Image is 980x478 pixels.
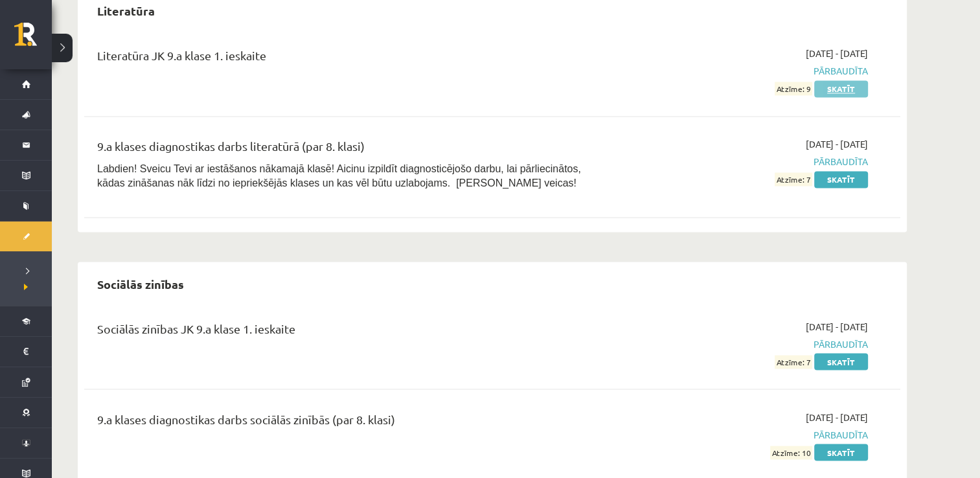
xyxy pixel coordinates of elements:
div: Sociālās zinības JK 9.a klase 1. ieskaite [97,319,604,343]
span: [DATE] - [DATE] [806,410,868,424]
span: Atzīme: 7 [775,355,812,369]
span: Atzīme: 10 [770,446,812,459]
div: Literatūra JK 9.a klase 1. ieskaite [97,47,604,71]
span: Pārbaudīta [624,155,868,168]
a: Skatīt [814,444,868,461]
span: Atzīme: 7 [775,172,812,186]
span: Pārbaudīta [624,427,868,441]
span: Pārbaudīta [624,64,868,78]
span: [DATE] - [DATE] [806,47,868,60]
h2: Sociālās zinības [84,268,197,299]
span: Pārbaudīta [624,337,868,350]
span: Labdien! Sveicu Tevi ar iestāšanos nākamajā klasē! Aicinu izpildīt diagnosticējošo darbu, lai pār... [97,163,581,188]
a: Skatīt [814,171,868,188]
span: Atzīme: 9 [775,82,812,95]
a: Skatīt [814,80,868,97]
span: [DATE] - [DATE] [806,137,868,151]
div: 9.a klases diagnostikas darbs literatūrā (par 8. klasi) [97,137,604,161]
a: Rīgas 1. Tālmācības vidusskola [14,23,52,55]
a: Skatīt [814,353,868,370]
div: 9.a klases diagnostikas darbs sociālās zinībās (par 8. klasi) [97,410,604,434]
span: [DATE] - [DATE] [806,319,868,333]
